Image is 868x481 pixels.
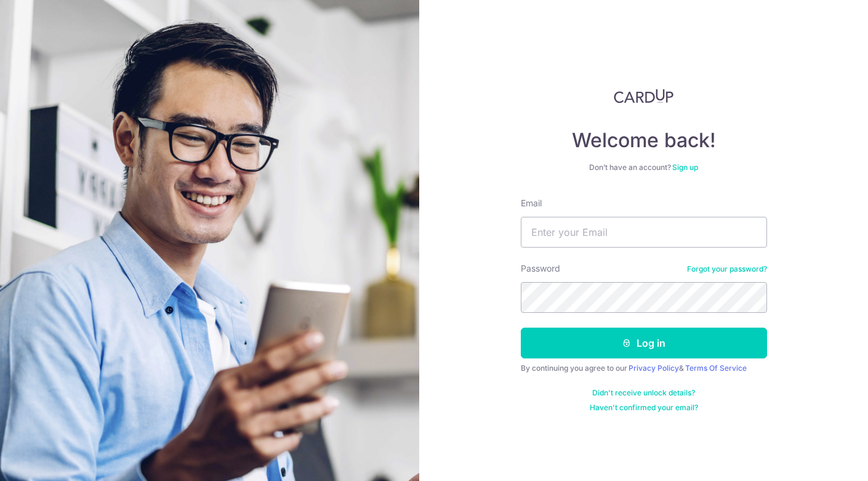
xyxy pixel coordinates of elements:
div: By continuing you agree to our & [521,363,767,373]
a: Terms Of Service [685,363,747,373]
a: Haven't confirmed your email? [590,403,698,413]
a: Forgot your password? [687,264,767,274]
label: Password [521,262,560,275]
a: Didn't receive unlock details? [592,388,695,398]
div: Don’t have an account? [521,163,767,172]
h4: Welcome back! [521,128,767,153]
label: Email [521,197,542,209]
input: Enter your Email [521,217,767,248]
a: Sign up [672,163,698,172]
a: Privacy Policy [629,363,679,373]
button: Log in [521,328,767,358]
img: CardUp Logo [614,89,674,103]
